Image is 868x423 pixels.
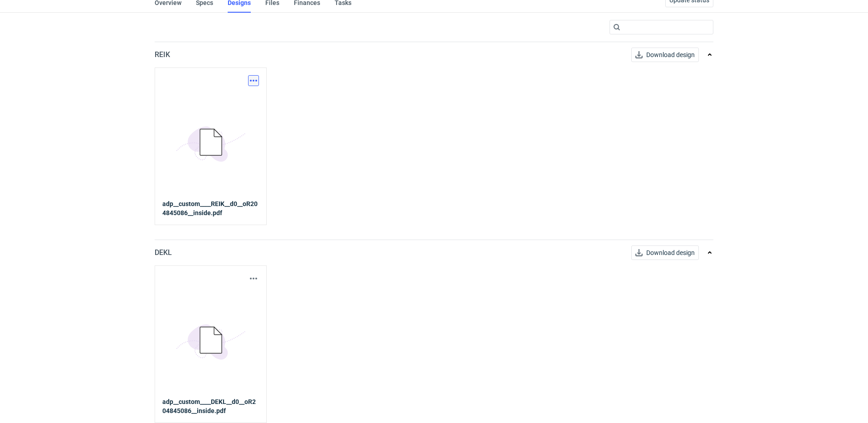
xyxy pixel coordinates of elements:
p: DEKL [155,247,172,258]
strong: adp__custom____DEKL__d0__oR204845086__inside.pdf [162,398,256,414]
button: Actions [248,273,259,284]
span: Download design [646,52,695,58]
button: Actions [248,75,259,86]
span: Download design [646,250,695,256]
p: REIK [155,49,170,60]
button: Download design [631,245,699,260]
a: adp__custom____DEKL__d0__oR204845086__inside.pdf [162,397,259,415]
button: Download design [631,48,699,62]
a: adp__custom____REIK__d0__oR204845086__inside.pdf [162,199,259,217]
strong: adp__custom____REIK__d0__oR204845086__inside.pdf [162,200,258,216]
